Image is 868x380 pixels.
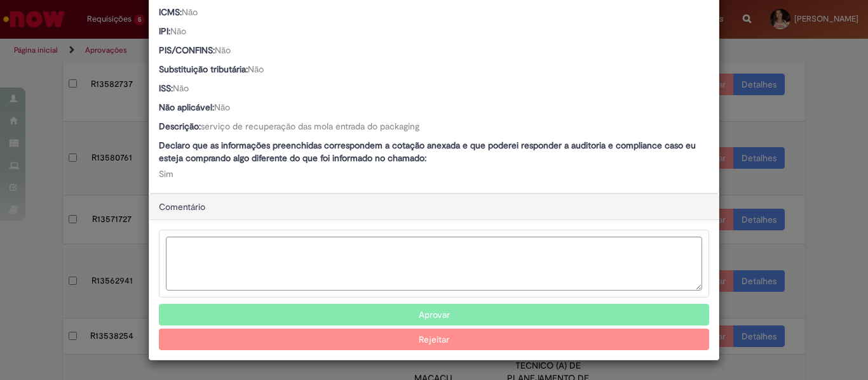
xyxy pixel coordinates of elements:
[159,304,709,325] button: Aprovar
[159,201,205,213] span: Comentário
[170,25,186,37] span: Não
[159,102,214,113] b: Não aplicável:
[173,82,189,94] span: Não
[159,63,248,75] b: Substituição tributária:
[214,102,230,113] span: Não
[159,329,709,350] button: Rejeitar
[159,121,201,132] b: Descrição:
[159,168,173,180] span: Sim
[215,44,231,56] span: Não
[248,63,264,75] span: Não
[159,82,173,94] b: ISS:
[159,25,170,37] b: IPI:
[159,140,696,164] b: Declaro que as informações preenchidas correspondem a cotação anexada e que poderei responder a a...
[159,44,215,56] b: PIS/CONFINS:
[201,121,419,132] span: serviço de recuperação das mola entrada do packaging
[159,6,182,18] b: ICMS:
[182,6,198,18] span: Não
